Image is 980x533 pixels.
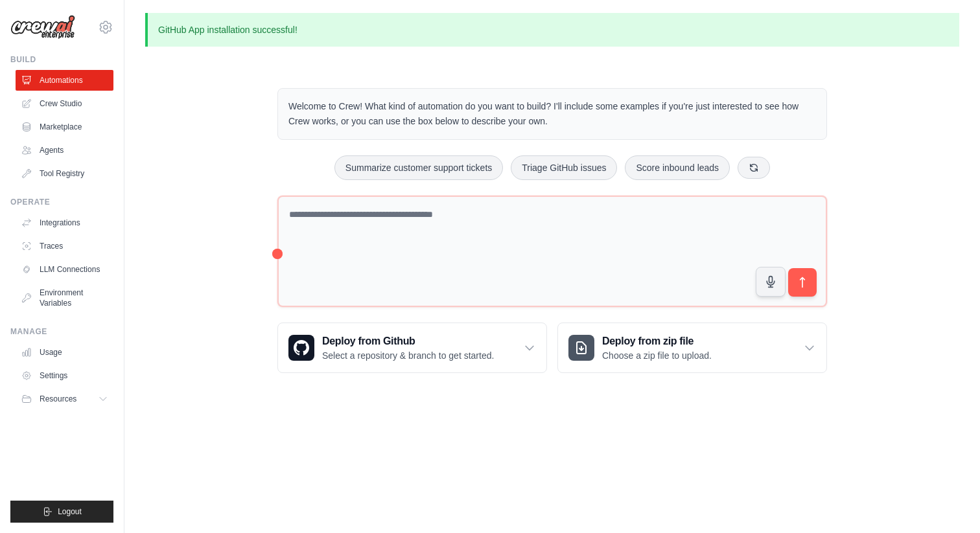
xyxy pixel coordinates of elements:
a: Integrations [16,212,113,233]
p: Welcome to Crew! What kind of automation do you want to build? I'll include some examples if you'... [288,99,816,129]
span: Logout [58,506,82,517]
button: Close walkthrough [940,414,950,424]
div: Manage [10,326,113,337]
h3: Create an automation [732,431,933,449]
button: Score inbound leads [625,155,730,180]
a: Environment Variables [16,282,113,313]
button: Triage GitHub issues [511,155,617,180]
div: Operate [10,197,113,207]
a: Crew Studio [16,93,113,114]
span: Step 1 [742,417,769,427]
p: Select a repository & branch to get started. [322,349,494,362]
a: Automations [16,70,113,91]
h3: Deploy from Github [322,334,494,349]
div: Build [10,54,113,65]
button: Resources [16,389,113,409]
p: Describe the automation you want to build, select an example option, or use the microphone to spe... [732,454,933,496]
a: Marketplace [16,117,113,137]
img: Logo [10,15,75,40]
a: Settings [16,365,113,386]
a: LLM Connections [16,259,113,280]
button: Summarize customer support tickets [334,155,503,180]
a: Traces [16,236,113,256]
span: Resources [40,394,76,404]
h3: Deploy from zip file [602,334,712,349]
p: GitHub App installation successful! [145,13,959,47]
button: Logout [10,501,113,523]
a: Agents [16,140,113,161]
a: Tool Registry [16,163,113,184]
p: Choose a zip file to upload. [602,349,712,362]
a: Usage [16,342,113,363]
